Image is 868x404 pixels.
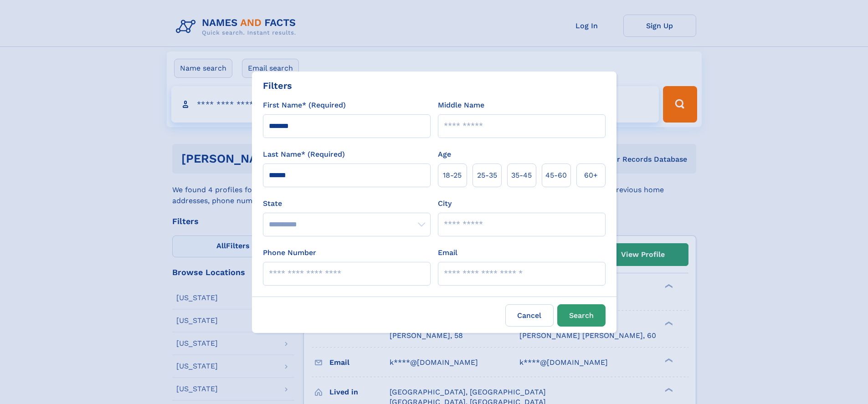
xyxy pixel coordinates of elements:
label: Last Name* (Required) [263,149,345,160]
span: 25‑35 [477,170,497,181]
label: Email [438,247,457,258]
label: Phone Number [263,247,316,258]
label: Middle Name [438,100,484,111]
label: Age [438,149,451,160]
label: City [438,198,452,209]
button: Search [557,304,606,327]
span: 18‑25 [443,170,462,181]
span: 45‑60 [545,170,567,181]
div: Filters [263,79,292,92]
label: First Name* (Required) [263,100,346,111]
label: Cancel [505,304,554,327]
label: State [263,198,431,209]
span: 60+ [584,170,598,181]
span: 35‑45 [511,170,532,181]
